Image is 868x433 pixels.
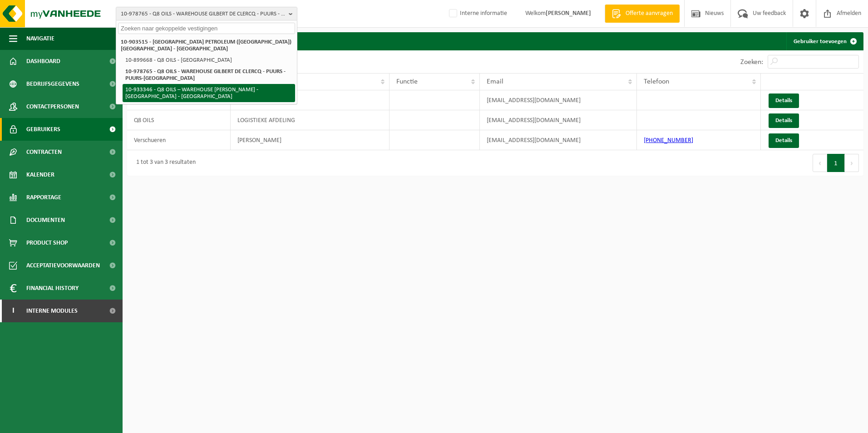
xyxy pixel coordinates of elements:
button: Next [845,154,859,172]
a: Offerte aanvragen [605,5,680,23]
span: 10-978765 - Q8 OILS - WAREHOUSE GILBERT DE CLERCQ - PUURS - PUURS-[GEOGRAPHIC_DATA] [121,7,285,21]
span: Functie [396,78,418,85]
span: Interne modules [26,300,78,322]
td: Verschueren [127,130,231,150]
button: Previous [813,154,827,172]
li: 10-978765 - Q8 OILS - WAREHOUSE GILBERT DE CLERCQ - PUURS - PUURS-[GEOGRAPHIC_DATA] [123,66,295,84]
button: 1 [827,154,845,172]
span: Product Shop [26,231,68,254]
span: Navigatie [26,27,54,50]
label: Interne informatie [447,7,507,20]
span: Bedrijfsgegevens [26,73,79,95]
td: Q8 OILS [127,110,231,130]
a: Details [769,93,799,108]
span: Rapportage [26,186,61,209]
input: Zoeken naar gekoppelde vestigingen [118,23,295,34]
span: Dashboard [26,50,60,73]
span: Documenten [26,209,65,231]
a: Details [769,113,799,128]
a: [PHONE_NUMBER] [644,137,693,144]
span: Financial History [26,277,79,300]
td: [EMAIL_ADDRESS][DOMAIN_NAME] [480,110,637,130]
td: LOGISTIEKE AFDELING [231,110,390,130]
td: [EMAIL_ADDRESS][DOMAIN_NAME] [480,90,637,110]
span: Details [775,118,792,123]
span: Telefoon [644,78,669,85]
td: [PERSON_NAME] [231,90,390,110]
button: 10-978765 - Q8 OILS - WAREHOUSE GILBERT DE CLERCQ - PUURS - PUURS-[GEOGRAPHIC_DATA] [116,7,297,20]
a: Details [769,133,799,148]
span: Acceptatievoorwaarden [26,254,100,277]
span: Details [775,98,792,103]
label: Zoeken: [740,59,763,66]
strong: [PERSON_NAME] [546,10,591,17]
span: Offerte aanvragen [623,9,675,18]
span: Gebruikers [26,118,60,141]
span: Kalender [26,163,54,186]
div: 1 tot 3 van 3 resultaten [132,155,196,171]
li: 10-899668 - Q8 OILS - [GEOGRAPHIC_DATA] [123,54,295,66]
a: Gebruiker toevoegen [786,32,863,50]
span: Contactpersonen [26,95,79,118]
li: 10-933346 - Q8 OILS – WAREHOUSE [PERSON_NAME] - [GEOGRAPHIC_DATA] - [GEOGRAPHIC_DATA] [123,84,295,102]
span: Details [775,138,792,143]
span: Contracten [26,141,62,163]
td: [PERSON_NAME] [231,130,390,150]
span: I [9,300,17,322]
td: [EMAIL_ADDRESS][DOMAIN_NAME] [480,130,637,150]
strong: 10-903515 - [GEOGRAPHIC_DATA] PETROLEUM ([GEOGRAPHIC_DATA]) [GEOGRAPHIC_DATA] - [GEOGRAPHIC_DATA] [121,39,291,52]
span: Email [487,78,503,85]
